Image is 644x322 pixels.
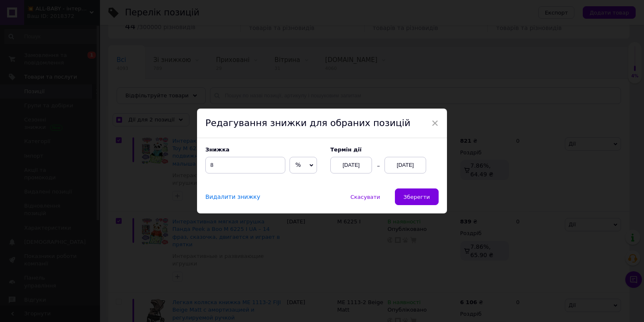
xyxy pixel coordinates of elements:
[350,194,380,200] span: Скасувати
[395,188,439,205] button: Зберегти
[205,146,230,153] span: Знижка
[205,118,410,128] span: Редагування знижки для обраних позицій
[205,157,285,173] input: 0
[384,157,426,173] div: [DATE]
[342,188,389,205] button: Скасувати
[205,193,260,201] span: Видалити знижку
[431,116,439,130] span: ×
[295,161,301,168] span: %
[330,157,372,173] div: [DATE]
[404,194,430,200] span: Зберегти
[330,146,439,153] label: Термін дії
